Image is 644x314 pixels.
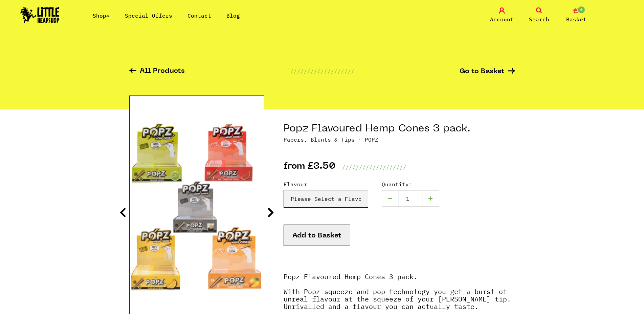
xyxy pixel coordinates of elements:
[284,123,515,135] h1: Popz Flavoured Hemp Cones 3 pack.
[559,7,593,23] a: 0 Basket
[382,180,439,188] label: Quantity:
[125,12,172,19] a: Special Offers
[20,7,60,23] img: Little Head Shop Logo
[529,15,549,23] span: Search
[284,225,350,246] button: Add to Basket
[566,15,586,23] span: Basket
[290,67,354,76] p: ///////////////////
[187,12,211,19] a: Contact
[130,123,264,291] img: Popz Flavoured Hemp Cones 3 pack. image 1
[490,15,514,23] span: Account
[522,7,556,23] a: Search
[226,12,240,19] a: Blog
[284,163,335,171] p: from £3.50
[129,68,185,76] a: All Products
[284,180,368,188] label: Flavour
[577,6,585,14] span: 0
[93,12,110,19] a: Shop
[460,68,515,75] a: Go to Basket
[284,135,515,144] p: · POPZ
[399,190,422,207] input: 1
[284,136,355,143] a: Papers, Blunts & Tips
[342,163,406,171] p: ///////////////////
